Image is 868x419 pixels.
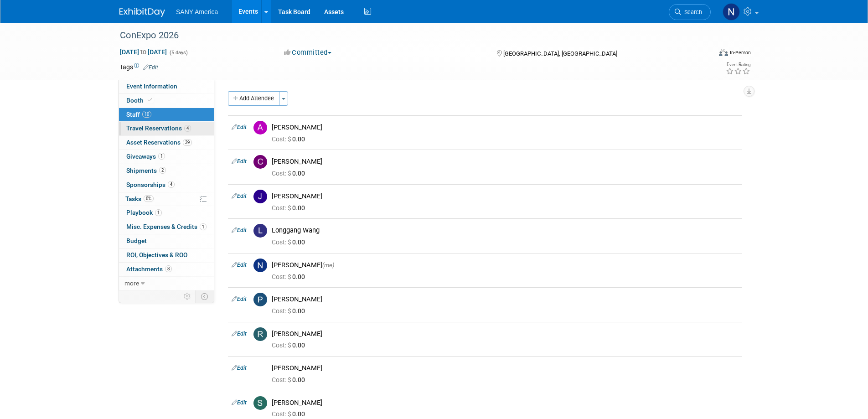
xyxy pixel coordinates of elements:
[232,124,247,130] a: Edit
[272,341,292,349] span: Cost: $
[272,123,738,132] div: [PERSON_NAME]
[657,47,751,61] div: Event Format
[126,237,147,244] span: Budget
[119,62,158,72] td: Tags
[119,122,214,135] a: Travel Reservations4
[232,365,247,371] a: Edit
[253,259,267,272] img: N.jpg
[126,153,165,160] span: Giveaways
[232,296,247,302] a: Edit
[322,262,334,269] span: (me)
[272,364,738,372] div: [PERSON_NAME]
[232,227,247,233] a: Edit
[119,220,214,234] a: Misc. Expenses & Credits1
[228,91,279,106] button: Add Attendee
[119,80,214,93] a: Event Information
[142,111,151,118] span: 10
[126,83,177,90] span: Event Information
[253,293,267,306] img: P.jpg
[272,135,292,143] span: Cost: $
[119,234,214,248] a: Budget
[169,50,188,56] span: (5 days)
[272,341,309,349] span: 0.00
[148,98,152,103] i: Booth reservation complete
[126,167,166,174] span: Shipments
[503,50,617,57] span: [GEOGRAPHIC_DATA], [GEOGRAPHIC_DATA]
[272,170,309,177] span: 0.00
[272,204,309,212] span: 0.00
[126,223,207,230] span: Misc. Expenses & Credits
[126,111,151,118] span: Staff
[119,192,214,206] a: Tasks0%
[126,251,187,259] span: ROI, Objectives & ROO
[126,265,172,273] span: Attachments
[126,209,162,216] span: Playbook
[272,273,309,280] span: 0.00
[726,62,750,67] div: Event Rating
[165,265,172,272] span: 8
[119,164,214,178] a: Shipments2
[119,277,214,290] a: more
[272,410,292,418] span: Cost: $
[159,167,166,174] span: 2
[176,8,218,16] span: SANY America
[272,192,738,201] div: [PERSON_NAME]
[126,97,154,104] span: Booth
[158,153,165,160] span: 1
[119,248,214,262] a: ROI, Objectives & ROO
[272,135,309,143] span: 0.00
[281,48,335,57] button: Committed
[723,3,740,21] img: NICHOLE GRECO
[184,125,191,132] span: 4
[272,376,309,383] span: 0.00
[119,108,214,122] a: Staff10
[719,49,728,56] img: Format-Inperson.png
[125,195,154,202] span: Tasks
[253,327,267,341] img: R.jpg
[143,64,158,71] a: Edit
[272,226,738,235] div: Longgang Wang
[200,223,207,230] span: 1
[119,136,214,150] a: Asset Reservations39
[272,273,292,280] span: Cost: $
[144,195,154,202] span: 0%
[253,396,267,410] img: S.jpg
[139,48,148,56] span: to
[253,121,267,134] img: A.jpg
[126,124,191,132] span: Travel Reservations
[119,206,214,220] a: Playbook1
[168,181,175,188] span: 4
[272,238,309,246] span: 0.00
[272,307,292,315] span: Cost: $
[272,330,738,338] div: [PERSON_NAME]
[232,158,247,165] a: Edit
[119,263,214,276] a: Attachments8
[681,9,702,16] span: Search
[155,209,162,216] span: 1
[119,8,165,17] img: ExhibitDay
[180,290,196,302] td: Personalize Event Tab Strip
[272,307,309,315] span: 0.00
[253,190,267,203] img: J.jpg
[124,279,139,287] span: more
[272,376,292,383] span: Cost: $
[272,261,738,269] div: [PERSON_NAME]
[119,178,214,192] a: Sponsorships4
[272,157,738,166] div: [PERSON_NAME]
[253,224,267,238] img: L.jpg
[126,181,175,188] span: Sponsorships
[232,331,247,337] a: Edit
[272,410,309,418] span: 0.00
[126,139,192,146] span: Asset Reservations
[669,4,711,20] a: Search
[183,139,192,146] span: 39
[272,398,738,407] div: [PERSON_NAME]
[272,170,292,177] span: Cost: $
[119,150,214,164] a: Giveaways1
[272,238,292,246] span: Cost: $
[117,27,697,44] div: ConExpo 2026
[729,49,751,56] div: In-Person
[232,262,247,268] a: Edit
[119,48,167,56] span: [DATE] [DATE]
[272,295,738,304] div: [PERSON_NAME]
